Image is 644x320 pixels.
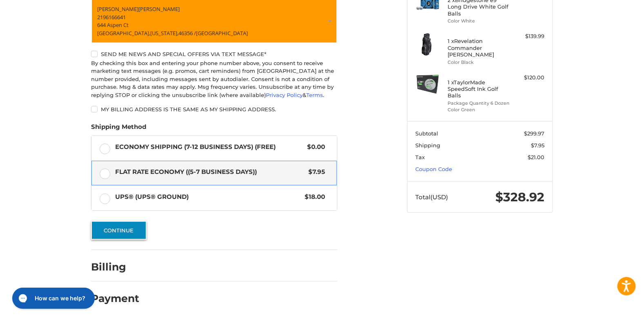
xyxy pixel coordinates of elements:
span: 644 Aspen Ct [97,21,129,29]
span: [PERSON_NAME] [138,5,180,13]
span: $21.00 [528,154,545,160]
a: Terms [306,92,323,98]
span: 46356 / [178,29,196,37]
button: Continue [91,221,147,240]
span: Subtotal [416,130,439,137]
span: $7.95 [531,142,545,149]
span: Tax [416,154,425,160]
a: Privacy Policy [266,92,303,98]
span: $0.00 [303,142,325,152]
span: [US_STATE], [150,29,178,37]
li: Package Quantity 6 Dozen [448,100,510,107]
span: [GEOGRAPHIC_DATA] [196,29,248,37]
li: Color White [448,18,510,25]
iframe: Google Customer Reviews [577,298,644,320]
div: $120.00 [513,74,545,82]
span: 2196166641 [97,14,126,21]
span: [PERSON_NAME] [97,5,138,13]
span: $7.95 [304,167,325,177]
a: Coupon Code [416,166,452,172]
span: Shipping [416,142,441,149]
span: $18.00 [301,192,325,202]
label: Send me news and special offers via text message* [91,51,337,57]
h4: 1 x Revelation Commander [PERSON_NAME] [448,38,510,58]
div: By checking this box and entering your phone number above, you consent to receive marketing text ... [91,59,337,99]
iframe: Gorgias live chat messenger [8,285,97,312]
li: Color Black [448,59,510,66]
span: [GEOGRAPHIC_DATA], [97,29,150,37]
span: $328.92 [496,189,545,205]
legend: Shipping Method [91,122,146,135]
h4: 1 x TaylorMade SpeedSoft Ink Golf Balls [448,79,510,99]
label: My billing address is the same as my shipping address. [91,106,337,113]
span: $299.97 [524,130,545,137]
li: Color Green [448,106,510,113]
span: UPS® (UPS® Ground) [116,192,301,202]
div: $139.99 [513,32,545,41]
h2: Payment [91,292,139,305]
span: Flat Rate Economy ((5-7 Business Days)) [116,167,305,177]
span: Economy Shipping (7-12 Business Days) (Free) [116,142,303,152]
h2: Billing [91,261,139,273]
span: Total (USD) [416,193,448,201]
